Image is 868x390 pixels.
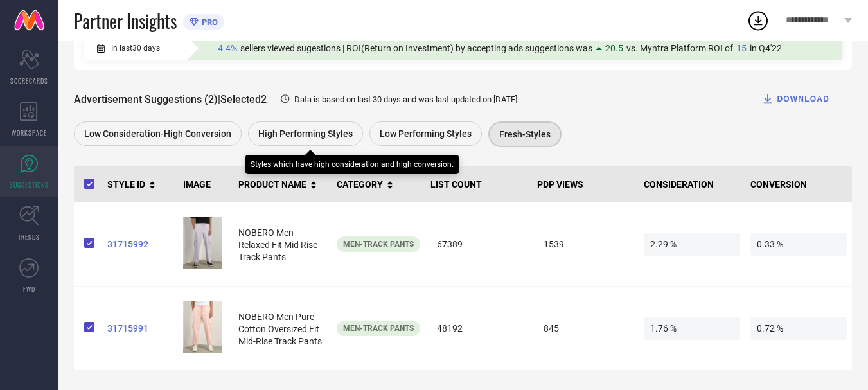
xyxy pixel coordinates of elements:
span: PRO [199,17,218,27]
span: 845 [537,317,633,340]
div: Open download list [747,9,770,32]
th: IMAGE [178,166,233,202]
a: 31715991 [107,323,173,333]
th: STYLE ID [102,166,178,202]
div: DOWNLOAD [761,93,829,105]
span: sellers viewed sugestions | ROI(Return on Investment) by accepting ads suggestions was [240,43,592,53]
span: WORKSPACE [12,128,47,137]
span: 0.33 % [750,233,847,256]
span: 1539 [537,233,633,256]
span: 4.4% [218,43,237,53]
img: Dw47iBk6_184ef31155264b6c84dbdecb28e03ac1.jpg [183,301,222,353]
a: 31715992 [107,239,173,249]
span: Selected 2 [220,93,267,105]
span: 20.5 [605,43,623,53]
div: Percentage of sellers who have viewed suggestions for the current Insight Type [211,40,788,57]
span: 15 [736,43,747,53]
span: SCORECARDS [10,76,48,85]
span: Men-Track Pants [343,240,414,249]
span: Low Consideration-High Conversion [84,129,231,139]
th: CONSIDERATION [639,166,745,202]
span: Partner Insights [74,8,177,34]
th: CATEGORY [332,166,425,202]
span: High Performing Styles [258,129,353,139]
span: vs. Myntra Platform ROI of [626,43,733,53]
span: NOBERO Men Relaxed Fit Mid Rise Track Pants [238,227,317,262]
span: NOBERO Men Pure Cotton Oversized Fit Mid-Rise Track Pants [238,312,322,346]
th: CONVERSION [745,166,852,202]
span: Men-Track Pants [343,324,414,333]
th: PRODUCT NAME [233,166,332,202]
span: 67389 [430,233,527,256]
th: LIST COUNT [425,166,532,202]
button: DOWNLOAD [745,86,846,112]
span: TRENDS [18,232,40,242]
span: in Q4'22 [750,43,782,53]
span: Low Performing Styles [380,129,472,139]
span: 0.72 % [750,317,847,340]
span: 1.76 % [644,317,740,340]
th: PDP VIEWS [532,166,639,202]
span: 48192 [430,317,527,340]
img: HsJ2p9Ww_fef76cdddd274f838729510d9ce898d1.jpg [183,217,222,269]
span: SUGGESTIONS [10,180,49,190]
div: Styles which have high consideration and high conversion. [251,160,454,169]
span: 2.29 % [644,233,740,256]
span: FWD [23,284,35,294]
span: In last 30 days [111,44,160,53]
span: Advertisement Suggestions (2) [74,93,218,105]
span: Fresh-Styles [499,129,551,139]
span: Data is based on last 30 days and was last updated on [DATE] . [294,94,519,104]
span: | [218,93,220,105]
